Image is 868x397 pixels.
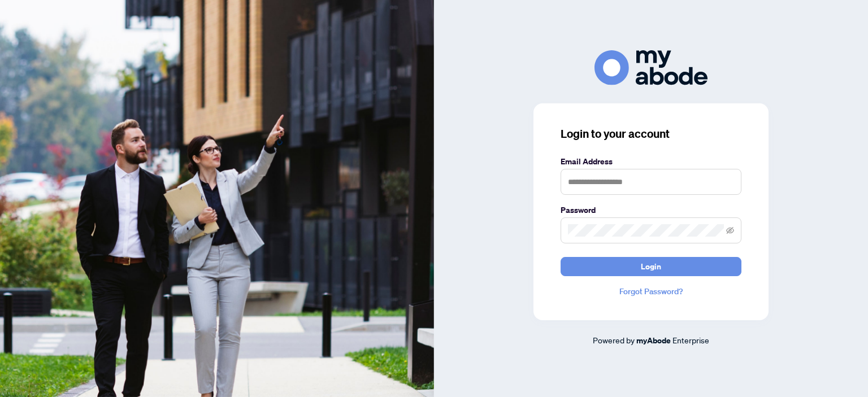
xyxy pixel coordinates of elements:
[672,335,709,345] span: Enterprise
[636,334,671,347] a: myAbode
[561,204,741,216] label: Password
[593,335,635,345] span: Powered by
[561,257,741,276] button: Login
[726,226,734,234] span: eye-invisible
[594,50,708,85] img: ma-logo
[561,126,741,142] h3: Login to your account
[561,155,741,168] label: Email Address
[641,258,661,276] span: Login
[561,285,741,298] a: Forgot Password?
